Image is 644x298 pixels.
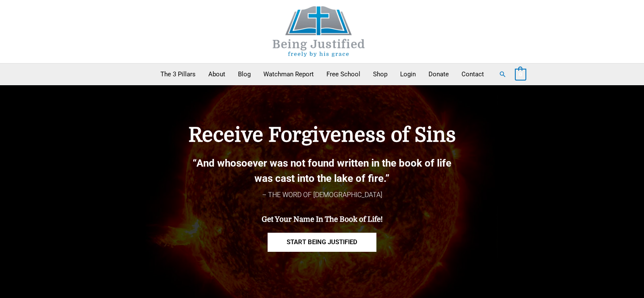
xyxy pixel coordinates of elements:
[202,64,232,85] a: About
[257,64,320,85] a: Watchman Report
[422,64,455,85] a: Donate
[144,123,500,147] h4: Receive Forgiveness of Sins
[262,191,382,199] span: – THE WORD OF [DEMOGRAPHIC_DATA]
[455,64,490,85] a: Contact
[394,64,422,85] a: Login
[144,215,500,224] h4: Get Your Name In The Book of Life!
[232,64,257,85] a: Blog
[515,70,526,78] a: View Shopping Cart, empty
[255,6,382,57] img: Being Justified
[154,64,202,85] a: The 3 Pillars
[154,64,490,85] nav: Primary Site Navigation
[193,157,451,184] b: “And whosoever was not found written in the book of life was cast into the lake of fire.”
[287,239,357,245] span: START BEING JUSTIFIED
[367,64,394,85] a: Shop
[499,70,506,78] a: Search button
[519,71,522,78] span: 0
[320,64,367,85] a: Free School
[268,233,376,252] a: START BEING JUSTIFIED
